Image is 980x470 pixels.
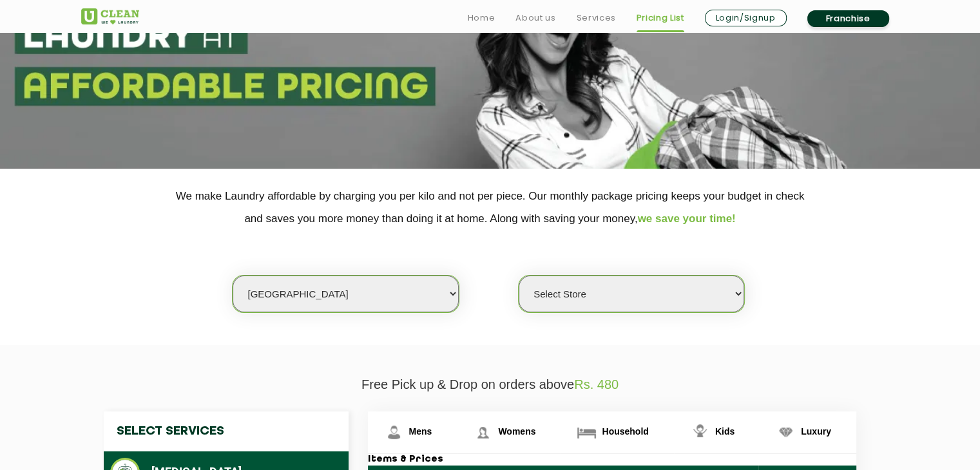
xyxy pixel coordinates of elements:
img: Kids [689,421,711,444]
a: Pricing List [637,10,684,26]
a: Franchise [807,10,889,27]
h3: Items & Prices [368,454,856,465]
a: About us [515,10,555,26]
img: Household [575,421,598,444]
a: Home [468,10,495,26]
span: Household [602,426,648,437]
span: Luxury [801,426,831,437]
a: Login/Signup [705,10,787,26]
span: Mens [409,426,432,437]
span: Womens [498,426,535,437]
h4: Select Services [104,411,349,451]
a: Services [576,10,615,26]
img: Luxury [774,421,797,444]
span: we save your time! [638,212,736,225]
span: Kids [715,426,735,437]
img: UClean Laundry and Dry Cleaning [81,8,139,24]
span: Rs. 480 [574,377,619,391]
p: We make Laundry affordable by charging you per kilo and not per piece. Our monthly package pricin... [81,185,899,230]
img: Womens [472,421,494,444]
img: Mens [383,421,405,444]
p: Free Pick up & Drop on orders above [81,377,899,392]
